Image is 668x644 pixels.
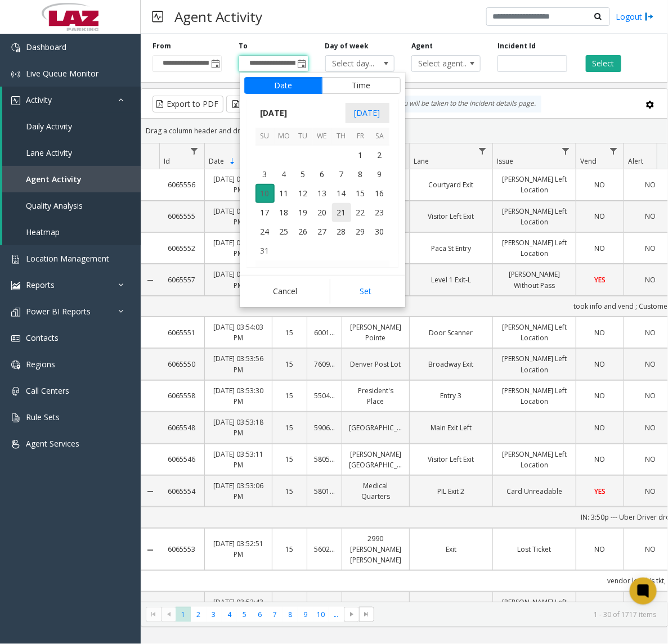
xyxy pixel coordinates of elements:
td: Friday, August 1, 2025 [351,146,370,165]
span: Page 6 [252,607,267,622]
td: Friday, August 15, 2025 [351,184,370,203]
a: [DATE] 03:53:56 PM [212,353,265,375]
span: Heatmap [26,227,60,237]
button: Cancel [244,279,327,304]
a: 15 [279,422,300,433]
td: Wednesday, August 20, 2025 [313,203,332,222]
a: 6065551 [166,327,198,338]
th: Sa [370,128,389,145]
th: [DATE] [255,260,389,280]
td: Monday, August 25, 2025 [275,222,294,241]
img: 'icon' [11,361,20,370]
span: [DATE] [255,105,293,121]
span: Live Queue Monitor [26,68,98,79]
a: 580166 [314,486,335,497]
span: 1 [351,146,370,165]
img: 'icon' [11,440,20,449]
a: NO [583,179,617,190]
a: 6065550 [166,359,198,370]
th: Mo [275,128,294,145]
span: Issue [497,156,513,166]
span: Page 3 [207,607,222,622]
img: 'icon' [11,387,20,396]
td: Friday, August 22, 2025 [351,203,370,222]
button: Time tab [322,77,401,94]
span: 19 [294,203,313,222]
td: Sunday, August 31, 2025 [255,241,275,260]
span: Power BI Reports [26,306,91,317]
span: 26 [294,222,313,241]
a: 760900 [314,359,335,370]
a: NO [583,359,617,370]
a: [PERSON_NAME] Left Location [500,449,569,470]
a: Heatmap [2,219,141,245]
a: Level 1 Exit-L [416,274,486,285]
a: [DATE] 03:54:50 PM [212,174,265,195]
a: 550431 [314,390,335,401]
img: 'icon' [11,43,20,52]
button: Export to Excel [226,96,300,112]
img: 'icon' [11,70,20,79]
span: Go to the last page [362,610,371,619]
td: Saturday, August 23, 2025 [370,203,389,222]
a: [PERSON_NAME] Left Location [500,597,569,618]
span: YES [594,487,606,496]
span: Rule Sets [26,412,60,422]
td: Friday, August 8, 2025 [351,165,370,184]
span: Page 4 [222,607,237,622]
span: 4 [275,165,294,184]
a: [PERSON_NAME] Left Location [500,322,569,343]
span: Page 2 [191,607,206,622]
span: Dashboard [26,42,66,52]
span: Page 8 [283,607,298,622]
a: 6065552 [166,243,198,254]
div: Drag a column header and drop it here to group by that column [141,121,667,141]
span: 18 [275,203,294,222]
a: 6065554 [166,486,198,497]
th: Tu [294,128,313,145]
label: Agent [411,41,433,51]
span: Call Centers [26,385,69,396]
img: 'icon' [11,308,20,317]
span: 29 [351,222,370,241]
span: Go to the next page [347,610,356,619]
a: YES [583,274,617,285]
span: 10 [255,184,275,203]
span: Lane [414,156,429,166]
img: logout [645,11,654,22]
a: NO [583,422,617,433]
span: 28 [332,222,351,241]
a: 6065558 [166,390,198,401]
a: [PERSON_NAME][GEOGRAPHIC_DATA] [349,449,402,470]
a: [PERSON_NAME] Pointe [349,322,402,343]
span: NO [595,359,606,369]
span: NO [595,544,606,554]
img: 'icon' [11,255,20,264]
span: Vend [580,156,597,166]
a: Issue Filter Menu [558,143,573,159]
a: [DATE] 03:54:31 PM [212,206,265,227]
th: Th [332,128,351,145]
span: 12 [294,184,313,203]
span: 14 [332,184,351,203]
a: Entry 3 [416,390,486,401]
a: 15 [279,390,300,401]
a: 580560 [314,454,335,465]
span: Page 11 [329,607,344,622]
td: Tuesday, August 19, 2025 [294,203,313,222]
td: Sunday, August 10, 2025 [255,184,275,203]
td: Wednesday, August 6, 2025 [313,165,332,184]
label: Incident Id [497,41,536,51]
td: Sunday, August 24, 2025 [255,222,275,241]
span: Quality Analysis [26,200,83,211]
a: President's Place [349,385,402,407]
span: 5 [294,165,313,184]
button: Select [586,55,621,72]
a: 15 [279,454,300,465]
span: 17 [255,203,275,222]
a: 600163 [314,327,335,338]
a: Collapse Details [141,546,159,555]
span: Page 10 [313,607,329,622]
a: 15 [279,486,300,497]
td: Saturday, August 16, 2025 [370,184,389,203]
